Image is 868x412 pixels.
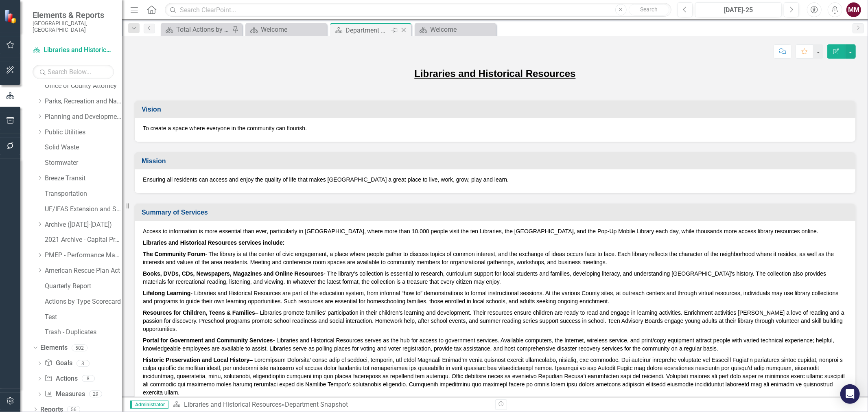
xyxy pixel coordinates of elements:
input: Search Below... [33,65,114,79]
img: ClearPoint Strategy [4,9,19,24]
p: Ensuring all residents can access and enjoy the quality of life that makes [GEOGRAPHIC_DATA] a gr... [143,175,847,184]
div: » [173,400,489,410]
a: Test [45,313,122,322]
a: 2021 Archive - Capital Projects [45,235,122,245]
p: Access to information is more essential than ever, particularly in [GEOGRAPHIC_DATA], where more ... [143,227,847,237]
a: Quarterly Report [45,282,122,291]
a: UF/IFAS Extension and Sustainability [45,205,122,214]
u: Libraries and Historical Resources [414,68,575,79]
strong: The Community Forum [143,251,205,257]
div: Department Snapshot [285,401,348,408]
a: Breeze Transit [45,174,122,183]
a: Stormwater [45,158,122,168]
div: 8 [82,375,95,382]
p: - Libraries and Historical Resources are part of the education system, from informal “how to” dem... [143,287,847,307]
input: Search ClearPoint... [165,3,671,17]
a: Parks, Recreation and Natural Resources [45,97,122,106]
p: - Libraries and Historical Resources serves as the hub for access to government services. Availab... [143,335,847,354]
h3: Vision [142,106,851,113]
a: Office of County Attorney [45,81,122,91]
h3: Mission [142,158,851,165]
p: – Libraries promote families’ participation in their children’s learning and development. Their r... [143,307,847,335]
div: 29 [89,391,102,398]
div: [DATE]-25 [698,5,779,15]
a: Actions by Type Scorecard [45,297,122,307]
button: Search [629,4,669,15]
a: Goals [44,359,72,368]
div: Open Intercom Messenger [840,384,860,404]
div: Department Snapshot [345,25,389,35]
a: Total Actions by Type [163,24,230,35]
a: Libraries and Historical Resources [184,401,282,408]
strong: Historic Preservation and Local History [143,357,249,363]
span: Elements & Reports [33,10,114,20]
a: Transportation [45,189,122,199]
div: Welcome [261,24,325,35]
button: [DATE]-25 [695,2,782,17]
span: Administrator [130,401,168,409]
a: Actions [44,374,77,384]
a: Planning and Development Services [45,112,122,122]
p: – Loremipsum Dolorsita’ conse adip el seddoei, temporin, utl etdol Magnaali Enimad’m venia quisno... [143,354,847,398]
a: Elements [40,343,68,353]
a: Solid Waste [45,143,122,152]
p: - The library’s collection is essential to research, curriculum support for local students and fa... [143,268,847,287]
button: MM [846,2,861,17]
a: Public Utilities [45,128,122,137]
strong: Portal for Government and Community Services [143,337,273,344]
p: - The library is at the center of civic engagement, a place where people gather to discuss topics... [143,248,847,268]
a: Welcome [417,24,494,35]
small: [GEOGRAPHIC_DATA], [GEOGRAPHIC_DATA] [33,20,114,33]
strong: Books, DVDs, CDs, Newspapers, Magazines and Online Resources [143,270,324,277]
h3: Summary of Services [142,209,851,216]
span: Search [640,6,658,13]
div: 3 [77,360,90,367]
div: 502 [72,344,87,351]
a: American Rescue Plan Act [45,266,122,276]
a: PMEP - Performance Management Enhancement Program [45,251,122,260]
p: To create a space where everyone in the community can flourish. [143,124,847,132]
a: Measures [44,390,85,399]
div: Welcome [430,24,494,35]
strong: Lifelong Learning [143,290,190,296]
a: Welcome [247,24,325,35]
a: Archive ([DATE]-[DATE]) [45,220,122,230]
strong: Resources for Children, Teens & Families [143,309,255,316]
div: Total Actions by Type [176,24,230,35]
a: Trash - Duplicates [45,328,122,337]
strong: Libraries and Historical Resources services include: [143,239,285,246]
a: Libraries and Historical Resources [33,46,114,55]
